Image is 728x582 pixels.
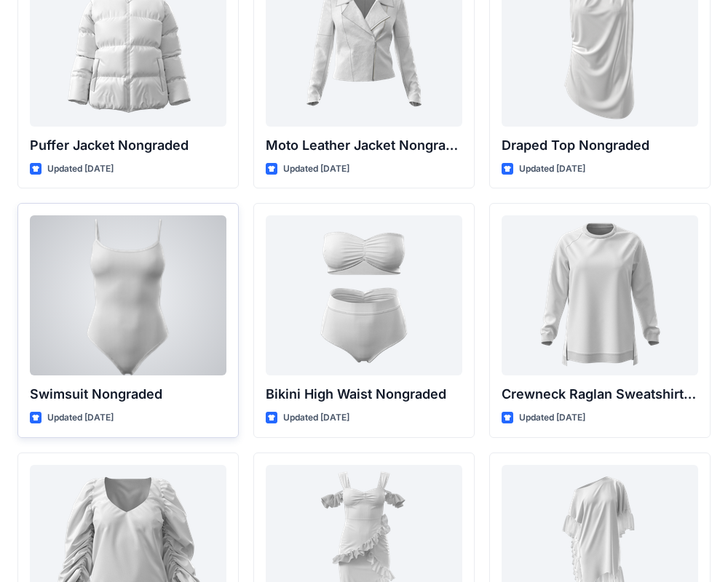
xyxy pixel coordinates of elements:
[30,215,226,375] a: Swimsuit Nongraded
[502,135,698,156] p: Draped Top Nongraded
[30,135,226,156] p: Puffer Jacket Nongraded
[502,384,698,404] p: Crewneck Raglan Sweatshirt w Slits Nongraded
[266,135,462,156] p: Moto Leather Jacket Nongraded
[519,410,585,426] p: Updated [DATE]
[47,162,114,177] p: Updated [DATE]
[519,162,585,177] p: Updated [DATE]
[30,384,226,404] p: Swimsuit Nongraded
[283,162,349,177] p: Updated [DATE]
[266,384,462,404] p: Bikini High Waist Nongraded
[502,215,698,375] a: Crewneck Raglan Sweatshirt w Slits Nongraded
[47,410,114,426] p: Updated [DATE]
[266,215,462,375] a: Bikini High Waist Nongraded
[283,410,349,426] p: Updated [DATE]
